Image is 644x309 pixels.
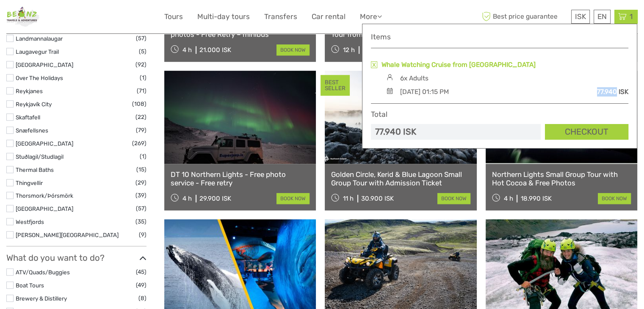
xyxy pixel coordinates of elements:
span: (57) [136,204,146,213]
span: (1) [140,152,146,161]
span: (49) [136,280,146,290]
button: Open LiveChat chat widget [97,13,108,23]
span: (29) [135,178,146,188]
span: (45) [136,267,146,277]
a: Laugavegur Trail [16,48,59,55]
span: (1) [140,73,146,83]
span: (71) [137,86,146,96]
h3: What do you want to do? [6,253,146,263]
span: 4 h [503,195,513,202]
div: [DATE] 01:15 PM [400,87,448,97]
a: Tours [164,11,183,23]
div: EN [594,10,611,24]
a: book now [598,193,631,204]
span: 12 h [343,46,355,54]
h4: Items [371,33,628,41]
span: 4 h [182,195,192,202]
span: (22) [135,112,146,122]
span: (57) [136,33,146,43]
span: (79) [136,125,146,135]
div: 18.990 ISK [520,195,551,202]
a: Checkout [545,124,628,140]
img: 1598-dd87be38-8058-414b-8777-4cf53ab65514_logo_small.jpg [6,6,40,27]
span: (35) [135,217,146,226]
span: (5) [139,47,146,56]
a: Golden Circle, Kerid & Blue Lagoon Small Group Tour with Admission Ticket [331,170,470,188]
a: Car rental [312,11,345,23]
a: Brewery & Distillery [16,295,67,302]
a: Landmannalaugar [16,35,63,42]
span: (8) [138,293,146,303]
a: book now [276,193,310,204]
span: (9) [139,230,146,240]
a: book now [437,193,470,204]
a: [GEOGRAPHIC_DATA] [16,205,73,212]
a: [GEOGRAPHIC_DATA] [16,140,73,147]
div: 29.900 ISK [199,195,231,202]
span: (269) [132,138,146,148]
a: ATV/Quads/Buggies [16,269,70,276]
a: [GEOGRAPHIC_DATA] [16,61,73,68]
div: 6x Adults [400,74,428,83]
h4: Total [371,110,387,119]
span: (39) [135,190,146,200]
a: Over The Holidays [16,74,63,81]
span: (92) [135,60,146,69]
a: Northern Lights Small Group Tour with Hot Cocoa & Free Photos [492,170,631,188]
a: Skaftafell [16,114,40,121]
a: book now [276,44,310,55]
span: ISK [575,12,586,21]
a: Thorsmork/Þórsmörk [16,192,73,199]
a: Boat Tours [16,282,44,289]
a: DT 10 Northern Lights - Free photo service - Free retry [171,170,310,188]
a: Reykjavík City [16,101,52,108]
div: BEST SELLER [321,75,350,96]
span: (15) [136,165,146,174]
div: 21.000 ISK [199,46,231,54]
a: Thingvellir [16,179,43,186]
img: person.svg [384,74,395,80]
a: Westfjords [16,218,44,225]
a: [PERSON_NAME][GEOGRAPHIC_DATA] [16,232,119,238]
span: Best price guarantee [480,10,569,24]
p: We're away right now. Please check back later! [12,15,96,22]
span: 4 h [182,46,192,54]
a: Whale Watching Cruise from [GEOGRAPHIC_DATA] [381,60,536,69]
span: 11 h [343,195,354,202]
a: Transfers [264,11,297,23]
a: More [360,11,382,23]
div: 77.940 ISK [597,87,628,97]
img: calendar-black.svg [384,88,395,94]
a: Snæfellsnes [16,127,48,134]
a: Reykjanes [16,88,43,94]
span: 1 [628,12,634,21]
div: 77.940 ISK [375,126,416,138]
div: 30.900 ISK [361,195,394,202]
a: Multi-day tours [197,11,250,23]
a: Stuðlagil/Studlagil [16,153,64,160]
span: (108) [132,99,146,109]
a: Thermal Baths [16,166,54,173]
